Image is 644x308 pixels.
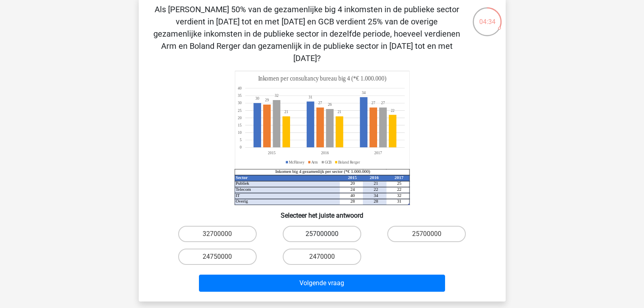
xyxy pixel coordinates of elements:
[236,175,248,180] tspan: Sector
[240,145,242,150] tspan: 0
[178,226,257,242] label: 32700000
[240,138,242,142] tspan: 5
[327,102,332,107] tspan: 26
[394,175,403,180] tspan: 2017
[178,249,257,265] label: 24750000
[318,100,375,105] tspan: 2727
[289,159,305,164] tspan: McFlinsey
[373,193,378,198] tspan: 34
[325,159,332,164] tspan: GCB
[472,7,502,27] div: 04:34
[152,3,462,64] p: Als [PERSON_NAME] 50% van de gezamenlijke big 4 inkomsten in de publieke sector verdient in [DATE...
[397,187,401,192] tspan: 22
[381,100,385,105] tspan: 27
[362,90,366,95] tspan: 34
[387,226,466,242] label: 25700000
[373,181,378,186] tspan: 21
[152,205,493,219] h6: Selecteer het juiste antwoord
[397,181,401,186] tspan: 25
[283,226,361,242] label: 257000000
[236,181,249,186] tspan: Publiek
[373,187,378,192] tspan: 22
[391,108,394,113] tspan: 22
[199,275,445,292] button: Volgende vraag
[238,130,242,135] tspan: 10
[238,86,242,91] tspan: 40
[308,95,312,100] tspan: 31
[275,93,279,98] tspan: 32
[268,151,382,155] tspan: 201520162017
[338,159,360,164] tspan: Boland Rerger
[238,123,242,128] tspan: 15
[265,98,269,103] tspan: 29
[258,75,386,83] tspan: Inkomen per consultancy bureau big 4 (*€ 1.000.000)
[255,96,259,101] tspan: 30
[238,108,242,113] tspan: 25
[350,181,355,186] tspan: 20
[236,199,248,203] tspan: Overig
[238,93,242,98] tspan: 35
[350,193,355,198] tspan: 40
[369,175,378,180] tspan: 2016
[275,169,370,174] tspan: Inkomen big 4 gezamenlijk per sector (*€ 1.000.000)
[284,109,341,114] tspan: 2121
[350,187,355,192] tspan: 24
[373,199,378,203] tspan: 28
[397,199,401,203] tspan: 31
[283,249,361,265] label: 2470000
[348,175,357,180] tspan: 2015
[311,159,318,164] tspan: Arm
[238,115,242,120] tspan: 20
[397,193,401,198] tspan: 32
[236,193,240,198] tspan: IT
[350,199,355,203] tspan: 28
[236,187,251,192] tspan: Telecom
[238,100,242,105] tspan: 30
